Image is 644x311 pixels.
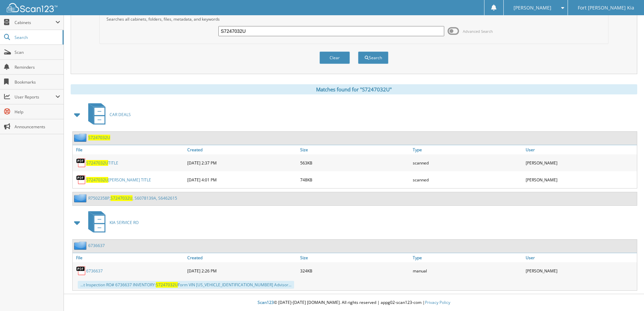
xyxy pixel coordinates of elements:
[186,156,299,170] div: [DATE] 2:37 PM
[73,145,186,154] a: File
[156,282,178,288] span: S7247032U
[103,16,605,22] div: Searches all cabinets, folders, files, metadata, and keywords
[15,49,60,55] span: Scan
[86,177,108,183] span: S7247032U
[524,156,637,170] div: [PERSON_NAME]
[15,124,60,130] span: Announcements
[578,6,634,10] span: Fort [PERSON_NAME] Kia
[86,160,108,166] span: S7247032U
[88,195,177,201] a: R7502358P,S7247032U, S6078139A, S6462615
[78,281,294,289] div: ...t Inspection RO# 6736637 INVENTORY: Form VIN [US_VEHICLE_IDENTIFICATION_NUMBER] Advisor...
[15,109,60,115] span: Help
[524,264,637,277] div: [PERSON_NAME]
[524,253,637,262] a: User
[76,158,86,168] img: PDF.png
[411,156,524,170] div: scanned
[15,64,60,70] span: Reminders
[86,268,103,274] a: 6736637
[186,145,299,154] a: Created
[88,135,110,140] a: S7247032U
[73,253,186,262] a: File
[76,175,86,185] img: PDF.png
[64,294,644,311] div: © [DATE]-[DATE] [DOMAIN_NAME]. All rights reserved | appg02-scan123-com |
[186,253,299,262] a: Created
[74,133,88,142] img: folder2.png
[258,299,274,305] span: Scan123
[299,264,411,277] div: 324KB
[15,79,60,85] span: Bookmarks
[411,173,524,186] div: scanned
[186,264,299,277] div: [DATE] 2:26 PM
[299,145,411,154] a: Size
[84,209,139,236] a: KIA SERVICE RO
[524,145,637,154] a: User
[358,51,388,64] button: Search
[110,112,131,117] span: CAR DEALS
[76,266,86,276] img: PDF.png
[71,84,637,94] div: Matches found for "S7247032U"
[299,173,411,186] div: 748KB
[411,253,524,262] a: Type
[411,145,524,154] a: Type
[88,243,105,248] a: 6736637
[299,156,411,170] div: 563KB
[15,35,59,40] span: Search
[15,94,55,100] span: User Reports
[84,101,131,128] a: CAR DEALS
[319,51,350,64] button: Clear
[74,241,88,250] img: folder2.png
[7,3,57,12] img: scan123-logo-white.svg
[111,195,133,201] span: S7247032U
[86,160,118,166] a: S7247032UTITLE
[425,299,450,305] a: Privacy Policy
[15,20,55,25] span: Cabinets
[524,173,637,186] div: [PERSON_NAME]
[186,173,299,186] div: [DATE] 4:01 PM
[514,6,551,10] span: [PERSON_NAME]
[610,279,644,311] iframe: Chat Widget
[463,29,493,34] span: Advanced Search
[74,194,88,202] img: folder2.png
[86,177,151,183] a: S7247032U[PERSON_NAME] TITLE
[411,264,524,277] div: manual
[299,253,411,262] a: Size
[110,220,139,225] span: KIA SERVICE RO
